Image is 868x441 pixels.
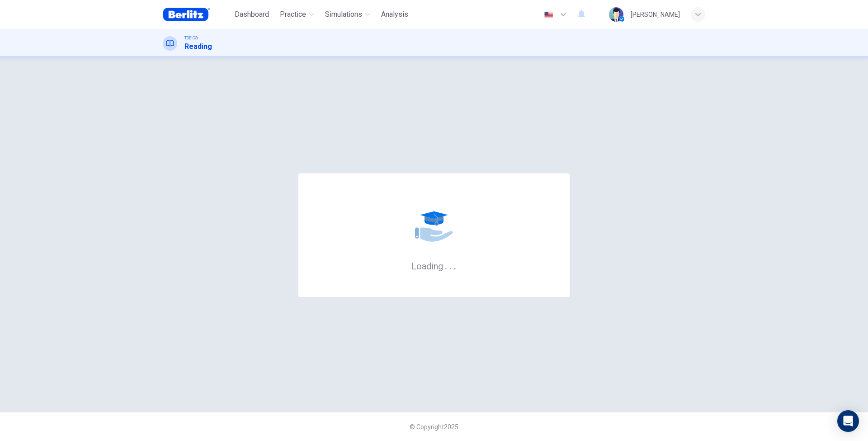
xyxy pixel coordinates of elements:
[444,258,448,273] h6: .
[321,6,374,23] button: Simulations
[163,5,231,24] a: Berlitz Brasil logo
[163,5,210,24] img: Berlitz Brasil logo
[325,9,362,20] span: Simulations
[411,260,457,272] h6: Loading
[837,410,859,432] div: Open Intercom Messenger
[453,258,457,273] h6: .
[184,41,212,52] h1: Reading
[631,9,680,20] div: [PERSON_NAME]
[184,35,198,41] span: TOEIC®
[235,9,269,20] span: Dashboard
[543,11,554,18] img: en
[231,6,273,23] button: Dashboard
[381,9,408,20] span: Analysis
[377,6,412,23] button: Analysis
[280,9,306,20] span: Practice
[410,423,458,431] span: © Copyright 2025
[609,7,623,22] img: Profile picture
[449,258,452,273] h6: .
[276,6,318,23] button: Practice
